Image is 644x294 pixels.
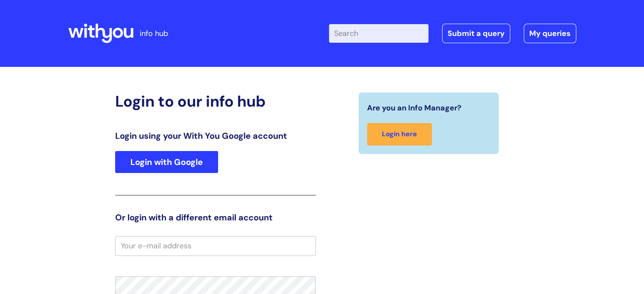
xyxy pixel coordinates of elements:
[115,212,316,223] h3: Or login with a different email account
[115,151,218,173] a: Login with Google
[115,92,316,110] h2: Login to our info hub
[367,101,462,115] span: Are you an Info Manager?
[442,24,510,43] a: Submit a query
[524,24,576,43] a: My queries
[115,236,316,256] input: Your e-mail address
[367,123,432,146] a: Login here
[115,131,316,141] h3: Login using your With You Google account
[329,24,428,43] input: Search
[140,27,168,40] p: info hub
